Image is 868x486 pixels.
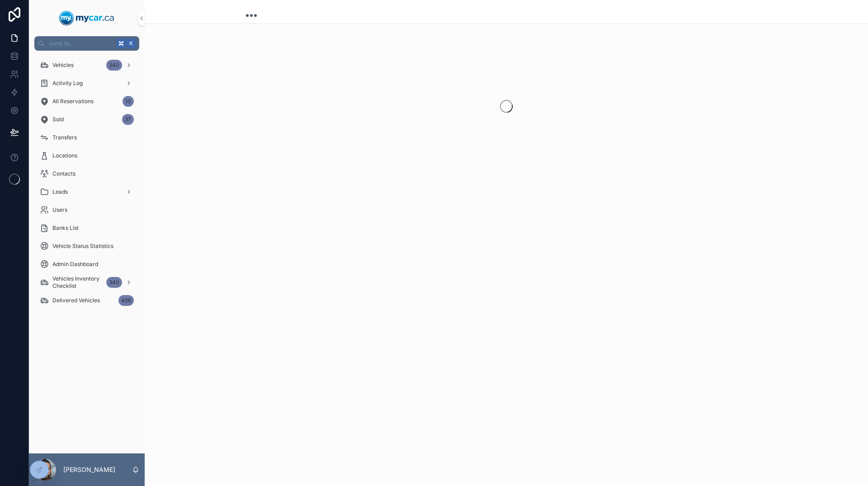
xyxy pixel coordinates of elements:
a: Admin Dashboard [34,256,139,272]
div: scrollable content [29,51,145,320]
p: [PERSON_NAME] [63,465,115,474]
div: 10 [123,96,134,107]
span: All Reservations [52,98,94,105]
a: Transfers [34,129,139,146]
button: Jump to...K [34,36,139,51]
a: Leads [34,184,139,200]
a: Vehicle Status Statistics [34,238,139,254]
span: K [127,40,135,47]
span: Admin Dashboard [52,261,98,268]
span: Jump to... [48,40,113,47]
span: Users [52,206,67,214]
a: All Reservations10 [34,93,139,110]
span: Banks List [52,224,79,232]
span: Vehicles [52,62,74,69]
span: Sold [52,116,64,123]
a: Users [34,202,139,218]
a: Vehicles340 [34,57,139,73]
span: Activity Log [52,80,83,87]
a: Sold37 [34,111,139,128]
a: Activity Log [34,75,139,91]
div: 340 [106,277,122,288]
span: Locations [52,152,77,159]
img: App logo [59,11,114,25]
div: 340 [106,60,122,71]
span: Leads [52,188,68,195]
span: Transfers [52,134,77,141]
a: Contacts [34,166,139,182]
span: Vehicles Inventory Checklist [52,275,103,290]
a: Banks List [34,220,139,236]
span: Vehicle Status Statistics [52,243,113,250]
a: Locations [34,148,139,164]
span: Contacts [52,170,75,177]
div: 466 [118,295,134,306]
div: 37 [122,114,134,125]
a: Delivered Vehicles466 [34,292,139,309]
span: Delivered Vehicles [52,297,100,304]
a: Vehicles Inventory Checklist340 [34,274,139,291]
